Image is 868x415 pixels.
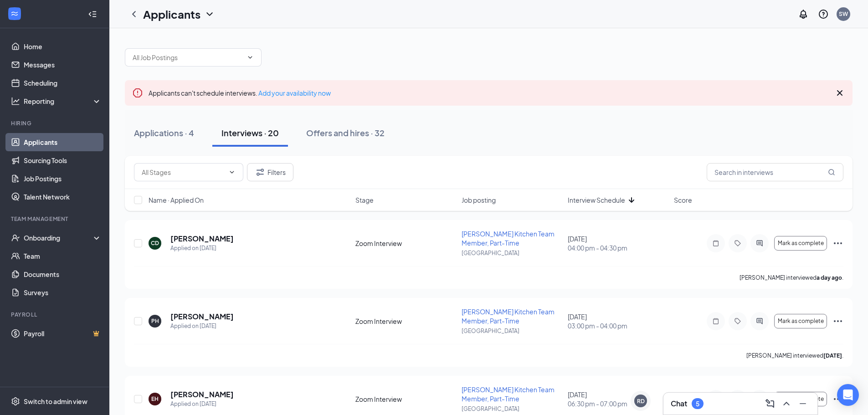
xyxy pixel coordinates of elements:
[710,318,721,325] svg: Note
[754,240,765,247] svg: ActiveChat
[837,384,859,406] div: Open Intercom Messenger
[221,127,279,138] div: Interviews · 20
[774,236,827,251] button: Mark as complete
[24,397,87,406] div: Switch to admin view
[626,195,637,205] svg: ArrowDown
[24,133,102,151] a: Applicants
[247,163,293,181] button: Filter Filters
[11,233,20,242] svg: UserCheck
[746,352,843,359] p: [PERSON_NAME] interviewed .
[170,389,234,400] h5: [PERSON_NAME]
[258,89,331,97] a: Add your availability now
[355,317,456,326] div: Zoom Interview
[462,195,496,205] span: Job posting
[568,234,668,252] div: [DATE]
[710,240,721,247] svg: Note
[355,395,456,404] div: Zoom Interview
[170,244,234,253] div: Applied on [DATE]
[24,169,102,188] a: Job Postings
[128,9,139,20] svg: ChevronLeft
[796,396,810,411] button: Minimize
[671,399,687,409] h3: Chat
[568,390,668,408] div: [DATE]
[24,37,102,56] a: Home
[832,394,843,405] svg: Ellipses
[306,127,385,138] div: Offers and hires · 32
[204,9,215,20] svg: ChevronDown
[170,322,234,331] div: Applied on [DATE]
[24,247,102,265] a: Team
[24,151,102,169] a: Sourcing Tools
[568,321,668,330] span: 03:00 pm - 04:00 pm
[11,97,20,106] svg: Analysis
[781,398,792,409] svg: ChevronUp
[11,215,100,223] div: Team Management
[143,6,200,22] h1: Applicants
[170,312,234,322] h5: [PERSON_NAME]
[832,316,843,327] svg: Ellipses
[24,188,102,206] a: Talent Network
[568,195,625,205] span: Interview Schedule
[462,327,562,335] p: [GEOGRAPHIC_DATA]
[355,195,374,205] span: Stage
[778,318,824,324] span: Mark as complete
[462,405,562,413] p: [GEOGRAPHIC_DATA]
[149,195,204,205] span: Name · Applied On
[24,324,102,343] a: PayrollCrown
[779,396,794,411] button: ChevronUp
[255,167,266,178] svg: Filter
[24,265,102,283] a: Documents
[818,9,829,20] svg: QuestionInfo
[10,9,19,18] svg: WorkstreamLogo
[462,307,555,325] span: [PERSON_NAME] Kitchen Team Member, Part-Time
[797,398,808,409] svg: Minimize
[754,318,765,325] svg: ActiveChat
[134,127,194,138] div: Applications · 4
[823,352,842,359] b: [DATE]
[674,195,692,205] span: Score
[132,87,143,98] svg: Error
[839,10,848,18] div: SW
[11,311,100,318] div: Payroll
[151,317,159,325] div: PH
[24,56,102,74] a: Messages
[817,274,842,281] b: a day ago
[832,238,843,249] svg: Ellipses
[247,54,254,61] svg: ChevronDown
[568,312,668,330] div: [DATE]
[778,240,824,246] span: Mark as complete
[828,169,835,176] svg: MagnifyingGlass
[740,274,843,282] p: [PERSON_NAME] interviewed .
[696,400,699,408] div: 5
[763,396,777,411] button: ComposeMessage
[11,119,100,127] div: Hiring
[732,240,743,247] svg: Tag
[228,169,236,176] svg: ChevronDown
[355,239,456,248] div: Zoom Interview
[142,167,225,177] input: All Stages
[24,97,102,106] div: Reporting
[637,397,645,405] div: RD
[774,314,827,328] button: Mark as complete
[568,399,668,408] span: 06:30 pm - 07:00 pm
[774,392,827,406] button: Mark as complete
[11,397,20,406] svg: Settings
[462,385,555,403] span: [PERSON_NAME] Kitchen Team Member, Part-Time
[151,395,159,403] div: EH
[462,230,555,247] span: [PERSON_NAME] Kitchen Team Member, Part-Time
[24,283,102,302] a: Surveys
[24,74,102,92] a: Scheduling
[834,87,845,98] svg: Cross
[24,233,94,242] div: Onboarding
[151,239,159,247] div: CD
[798,9,809,20] svg: Notifications
[170,400,234,409] div: Applied on [DATE]
[568,243,668,252] span: 04:00 pm - 04:30 pm
[707,163,843,181] input: Search in interviews
[133,52,243,62] input: All Job Postings
[170,234,234,244] h5: [PERSON_NAME]
[149,89,331,97] span: Applicants can't schedule interviews.
[765,398,776,409] svg: ComposeMessage
[88,10,97,19] svg: Collapse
